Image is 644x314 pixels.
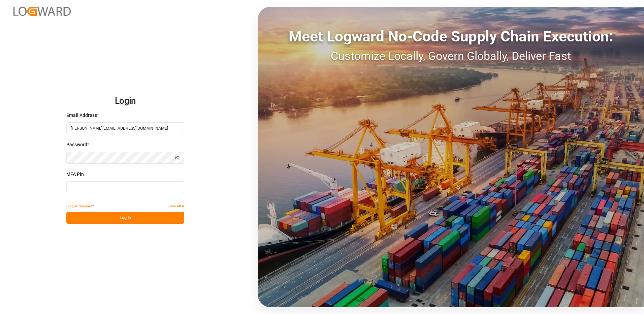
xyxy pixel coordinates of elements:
div: Meet Logward No-Code Supply Chain Execution: [258,25,644,48]
h2: Login [66,90,184,112]
button: Log In [66,212,184,224]
span: Email Address [66,112,97,119]
span: Password [66,141,87,148]
button: Reset MFA [168,200,184,212]
img: Logward_new_orange.png [13,7,71,16]
input: Enter your email [66,122,184,134]
span: MFA Pin [66,171,84,178]
div: Customize Locally, Govern Globally, Deliver Fast [258,48,644,65]
button: Forgot Password? [66,200,94,212]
